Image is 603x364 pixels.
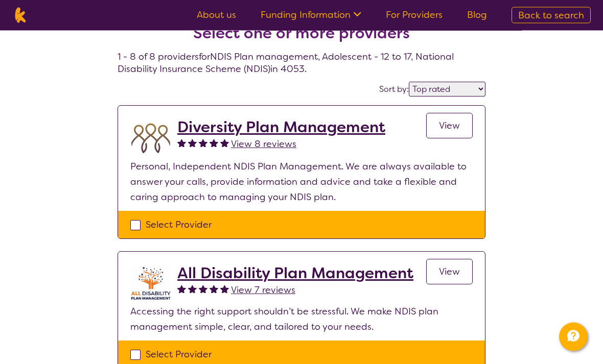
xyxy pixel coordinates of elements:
a: About us [197,9,236,21]
img: fullstar [177,285,186,294]
label: Sort by: [379,84,409,95]
img: fullstar [188,285,197,294]
a: Blog [467,9,487,21]
img: fullstar [210,285,218,294]
img: at5vqv0lot2lggohlylh.jpg [130,264,171,304]
a: View 7 reviews [231,283,295,298]
a: For Providers [386,9,443,21]
img: fullstar [220,139,229,148]
p: Personal, Independent NDIS Plan Management. We are always available to answer your calls, provide... [130,159,473,205]
a: View [426,113,473,139]
a: All Disability Plan Management [177,264,413,283]
img: fullstar [210,139,218,148]
img: fullstar [188,139,197,148]
a: Diversity Plan Management [177,118,385,137]
span: View [439,266,460,278]
h2: Select one or more providers [193,25,410,43]
span: View 8 reviews [231,138,296,151]
img: fullstar [199,139,207,148]
img: duqvjtfkvnzb31ymex15.png [130,118,171,159]
span: Back to search [518,9,584,21]
a: Back to search [512,7,591,23]
a: Funding Information [261,9,361,21]
img: fullstar [177,139,186,148]
span: View 7 reviews [231,284,295,297]
a: View 8 reviews [231,137,296,152]
img: Karista logo [12,8,28,23]
img: fullstar [220,285,229,294]
p: Accessing the right support shouldn’t be stressful. We make NDIS plan management simple, clear, a... [130,304,473,335]
img: fullstar [199,285,207,294]
a: View [426,259,473,285]
button: Channel Menu [559,323,588,351]
span: View [439,120,460,132]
